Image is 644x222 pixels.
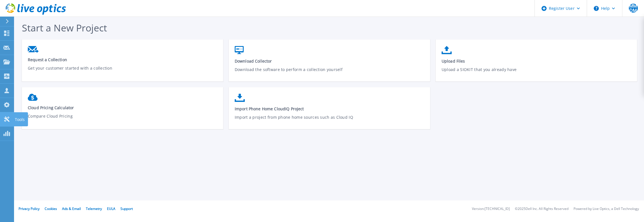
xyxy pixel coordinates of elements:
li: © 2025 Dell Inc. All Rights Reserved [515,207,568,211]
span: Import Phone Home CloudIQ Project [235,106,424,111]
a: Cookies [45,206,57,211]
a: Telemetry [86,206,102,211]
p: Import a project from phone home sources such as Cloud IQ [235,114,424,127]
a: Request a CollectionGet your customer started with a collection [22,43,223,82]
a: Cloud Pricing CalculatorCompare Cloud Pricing [22,91,223,130]
p: Upload a SIOKIT that you already have [442,67,631,79]
p: Get your customer started with a collection [28,65,218,78]
span: Cloud Pricing Calculator [28,105,218,110]
a: Ads & Email [62,206,81,211]
span: Start a New Project [22,21,107,34]
span: Upload Files [442,58,631,64]
a: Support [120,206,133,211]
p: Compare Cloud Pricing [28,113,218,126]
li: Powered by Live Optics, a Dell Technology [574,207,639,211]
span: MMDM [629,4,638,13]
a: Privacy Policy [19,206,40,211]
a: EULA [107,206,115,211]
span: Download Collector [235,58,424,64]
a: Download CollectorDownload the software to perform a collection yourself [229,43,430,83]
li: Version: [TECHNICAL_ID] [472,207,510,211]
p: Tools [15,112,25,127]
p: Download the software to perform a collection yourself [235,67,424,79]
span: Request a Collection [28,57,218,62]
a: Upload FilesUpload a SIOKIT that you already have [436,43,637,83]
